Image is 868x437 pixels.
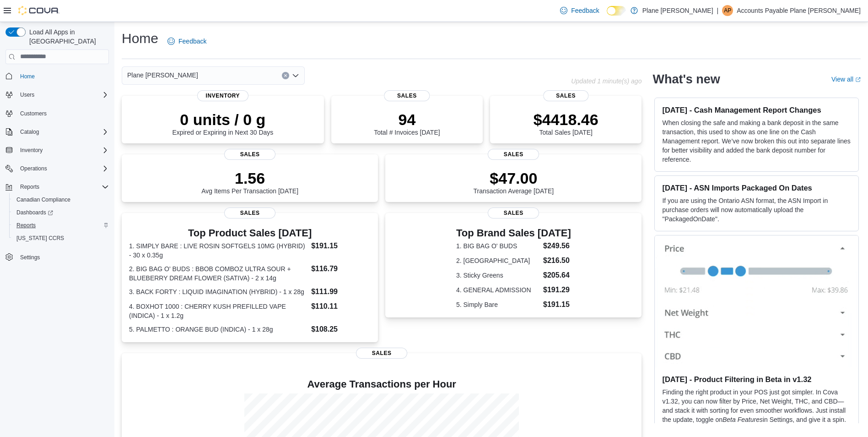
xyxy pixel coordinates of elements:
[855,77,861,82] svg: External link
[18,6,59,15] img: Cova
[16,126,109,137] span: Catalog
[20,183,39,191] span: Reports
[374,110,440,129] p: 94
[16,145,46,156] button: Inventory
[488,149,539,160] span: Sales
[129,241,307,260] dt: 1. SIMPLY BARE : LIVE ROSIN SOFTGELS 10MG (HYBRID) - 30 x 0.35g
[172,110,273,136] div: Expired or Expiring in Next 30 Days
[16,145,109,156] span: Inventory
[224,149,275,160] span: Sales
[172,110,273,129] p: 0 units / 0 g
[16,222,36,229] span: Reports
[642,5,713,16] p: Plane [PERSON_NAME]
[474,169,554,187] p: $47.00
[5,66,109,288] nav: Complex example
[129,287,307,296] dt: 3. BACK FORTY : LIQUID IMAGINATION (HYBRID) - 1 x 28g
[2,250,113,263] button: Settings
[311,324,371,335] dd: $108.25
[384,90,430,101] span: Sales
[543,255,571,266] dd: $216.50
[717,5,719,16] p: |
[16,163,51,174] button: Operations
[164,32,210,50] a: Feedback
[129,325,307,334] dt: 5. PALMETTO : ORANGE BUD (INDICA) - 1 x 28g
[16,89,38,100] button: Users
[20,147,43,154] span: Inventory
[26,27,109,46] span: Load All Apps in [GEOGRAPHIC_DATA]
[456,271,539,280] dt: 3. Sticky Greens
[13,220,39,231] a: Reports
[13,207,57,218] a: Dashboards
[737,5,861,16] p: Accounts Payable Plane [PERSON_NAME]
[571,6,599,15] span: Feedback
[129,228,371,239] h3: Top Product Sales [DATE]
[662,388,851,433] p: Finding the right product in your POS just got simpler. In Cova v1.32, you can now filter by Pric...
[224,208,275,218] span: Sales
[282,72,289,79] button: Clear input
[456,228,571,239] h3: Top Brand Sales [DATE]
[13,233,109,244] span: Washington CCRS
[2,126,113,138] button: Catalog
[16,252,43,263] a: Settings
[662,196,851,224] p: If you are using the Ontario ASN format, the ASN Import in purchase orders will now automatically...
[178,37,206,46] span: Feedback
[2,88,113,101] button: Users
[16,235,64,242] span: [US_STATE] CCRS
[129,302,307,320] dt: 4. BOXHOT 1000 : CHERRY KUSH PREFILLED VAPE (INDICA) - 1 x 1.2g
[456,300,539,309] dt: 5. Simply Bare
[652,72,720,87] h2: What's new
[543,284,571,295] dd: $191.29
[16,181,43,192] button: Reports
[13,194,74,205] a: Canadian Compliance
[201,169,298,187] p: 1.56
[311,240,371,251] dd: $191.15
[13,207,109,218] span: Dashboards
[197,90,248,101] span: Inventory
[9,232,113,245] button: [US_STATE] CCRS
[543,240,571,251] dd: $249.56
[488,208,539,218] span: Sales
[16,163,109,174] span: Operations
[556,1,603,20] a: Feedback
[456,256,539,265] dt: 2. [GEOGRAPHIC_DATA]
[543,270,571,281] dd: $205.64
[13,194,109,205] span: Canadian Compliance
[311,301,371,312] dd: $110.11
[127,70,198,81] span: Plane [PERSON_NAME]
[2,107,113,120] button: Customers
[2,70,113,83] button: Home
[16,89,109,100] span: Users
[9,193,113,206] button: Canadian Compliance
[311,286,371,297] dd: $111.99
[543,90,588,101] span: Sales
[9,219,113,232] button: Reports
[543,299,571,310] dd: $191.15
[13,233,68,244] a: [US_STATE] CCRS
[356,348,407,359] span: Sales
[2,162,113,175] button: Operations
[20,110,47,117] span: Customers
[16,71,38,82] a: Home
[662,375,851,384] h3: [DATE] - Product Filtering in Beta in v1.32
[534,110,598,136] div: Total Sales [DATE]
[662,105,851,115] h3: [DATE] - Cash Management Report Changes
[456,285,539,295] dt: 4. GENERAL ADMISSION
[2,180,113,193] button: Reports
[456,241,539,251] dt: 1. BIG BAG O' BUDS
[16,71,109,82] span: Home
[16,108,50,119] a: Customers
[20,254,40,261] span: Settings
[722,5,733,16] div: Accounts Payable Plane Jane
[534,110,598,129] p: $4418.46
[16,126,43,137] button: Catalog
[662,183,851,192] h3: [DATE] - ASN Imports Packaged On Dates
[2,144,113,157] button: Inventory
[16,196,70,203] span: Canadian Compliance
[16,181,109,192] span: Reports
[662,118,851,164] p: When closing the safe and making a bank deposit in the same transaction, this used to show as one...
[20,165,47,172] span: Operations
[607,6,626,16] input: Dark Mode
[292,72,299,79] button: Open list of options
[474,169,554,195] div: Transaction Average [DATE]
